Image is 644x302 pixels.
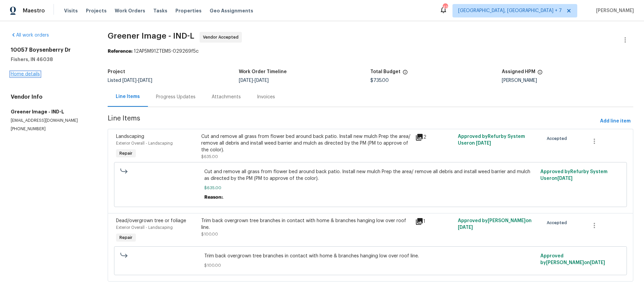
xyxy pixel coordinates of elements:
span: . [223,195,224,200]
span: [DATE] [255,78,269,83]
h5: Fishers, IN 46038 [11,56,92,63]
h5: Work Order Timeline [239,69,287,74]
span: $100.00 [201,232,218,236]
span: Approved by [PERSON_NAME] on [540,254,605,265]
span: Accepted [547,135,570,142]
span: [DATE] [239,78,253,83]
span: Line Items [108,115,597,128]
span: Properties [175,7,202,14]
h5: Greener Image - IND-L [11,108,92,115]
span: Approved by Refurby System User on [458,134,525,146]
span: Add line item [600,117,631,125]
span: Reason: [204,195,223,200]
span: $635.00 [201,155,218,159]
span: Tasks [153,8,167,13]
span: [DATE] [557,176,573,181]
span: Vendor Accepted [203,34,241,41]
span: Exterior Overall - Landscaping [116,141,173,145]
div: 2 [415,133,454,141]
a: All work orders [11,33,49,38]
span: Repair [117,150,135,157]
span: Greener Image - IND-L [108,32,194,40]
div: Line Items [116,93,140,100]
div: 42 [443,4,447,11]
h2: 10057 Boysenberry Dr [11,47,92,53]
span: Approved by Refurby System User on [540,169,607,181]
span: $735.00 [370,78,389,83]
span: Trim back overgrown tree branches in contact with home & branches hanging low over roof line. [204,253,536,259]
span: Approved by [PERSON_NAME] on [458,218,532,230]
span: Cut and remove all grass from flower bed around back patio. Install new mulch Prep the area/ remo... [204,168,536,182]
span: [DATE] [476,141,491,146]
span: [DATE] [138,78,152,83]
span: The total cost of line items that have been proposed by Opendoor. This sum includes line items th... [402,69,408,78]
div: 1 [415,217,454,225]
span: Accepted [547,219,570,226]
a: Home details [11,72,40,77]
div: 12AP5M91ZTEMS-029269f5c [108,48,633,55]
div: [PERSON_NAME] [502,78,633,83]
span: Exterior Overall - Landscaping [116,225,173,230]
span: $635.00 [204,185,536,191]
button: Add line item [597,115,633,128]
span: - [239,78,269,83]
b: Reference: [108,49,132,54]
div: Invoices [257,94,275,100]
h5: Assigned HPM [502,69,535,74]
div: Trim back overgrown tree branches in contact with home & branches hanging low over roof line. [201,217,411,231]
h5: Project [108,69,125,74]
span: Projects [86,7,107,14]
span: Landscaping [116,134,144,139]
span: $100.00 [204,262,536,269]
div: Progress Updates [156,94,196,100]
p: [EMAIL_ADDRESS][DOMAIN_NAME] [11,118,92,123]
span: [DATE] [590,260,605,265]
h5: Total Budget [370,69,400,74]
span: Visits [64,7,78,14]
span: Listed [108,78,152,83]
span: - [122,78,152,83]
div: Attachments [212,94,241,100]
span: The hpm assigned to this work order. [537,69,543,78]
span: Dead/overgrown tree or foliage [116,218,186,223]
h4: Vendor Info [11,94,92,100]
span: Maestro [23,7,45,14]
span: [DATE] [122,78,137,83]
div: Cut and remove all grass from flower bed around back patio. Install new mulch Prep the area/ remo... [201,133,411,153]
p: [PHONE_NUMBER] [11,126,92,132]
span: [GEOGRAPHIC_DATA], [GEOGRAPHIC_DATA] + 7 [458,7,562,14]
span: Work Orders [115,7,145,14]
span: Geo Assignments [210,7,253,14]
span: Repair [117,234,135,241]
span: [DATE] [458,225,473,230]
span: [PERSON_NAME] [593,7,634,14]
